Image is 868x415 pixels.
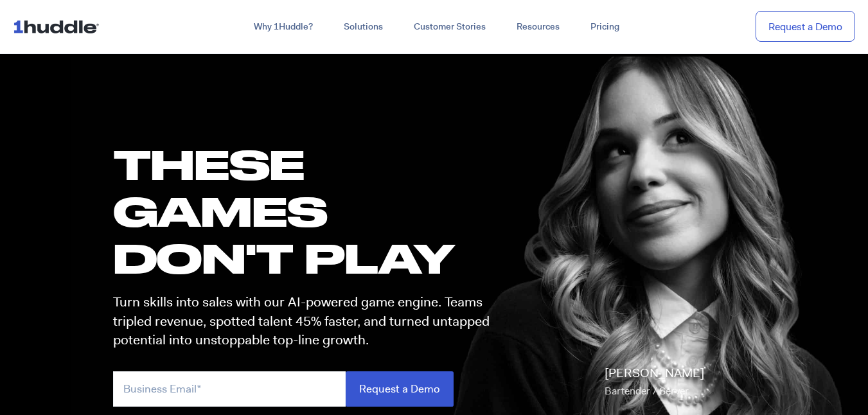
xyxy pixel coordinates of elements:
input: Request a Demo [346,371,454,407]
h1: these GAMES DON'T PLAY [113,141,501,282]
a: Solutions [328,15,398,39]
a: Why 1Huddle? [238,15,328,39]
p: [PERSON_NAME] [605,364,704,400]
a: Resources [501,15,575,39]
span: Bartender / Server [605,384,689,398]
p: Turn skills into sales with our AI-powered game engine. Teams tripled revenue, spotted talent 45%... [113,293,501,349]
a: Pricing [575,15,635,39]
img: ... [13,14,105,39]
a: Request a Demo [756,11,855,42]
input: Business Email* [113,371,346,407]
a: Customer Stories [398,15,501,39]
